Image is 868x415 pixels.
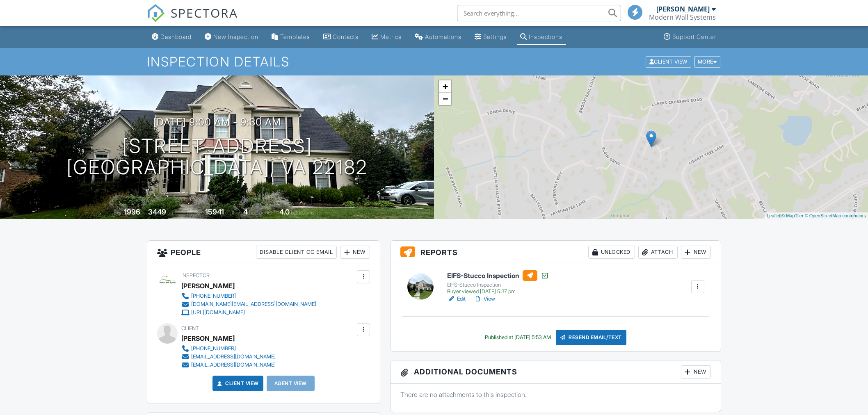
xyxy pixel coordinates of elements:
[279,207,290,216] div: 4.0
[368,30,405,45] a: Metrics
[191,345,236,352] div: [PHONE_NUMBER]
[181,361,276,369] a: [EMAIL_ADDRESS][DOMAIN_NAME]
[391,241,721,264] h3: Reports
[201,30,262,45] a: New Inspection
[333,33,359,40] div: Contacts
[672,33,716,40] div: Support Center
[215,379,259,388] a: Client View
[205,207,224,216] div: 15941
[181,325,199,331] span: Client
[447,282,549,288] div: EIFS-Stucco Inspection
[181,332,235,344] div: [PERSON_NAME]
[411,30,465,45] a: Automations (Basic)
[171,4,238,21] span: SPECTORA
[148,207,166,216] div: 3449
[191,362,276,368] div: [EMAIL_ADDRESS][DOMAIN_NAME]
[447,270,549,295] a: EIFS-Stucco Inspection EIFS-Stucco Inspection Buyer viewed [DATE] 5:37 pm
[160,33,192,40] div: Dashboard
[681,246,711,259] div: New
[249,210,272,216] span: bedrooms
[320,30,362,45] a: Contacts
[187,210,204,216] span: Lot Size
[191,301,316,308] div: [DOMAIN_NAME][EMAIL_ADDRESS][DOMAIN_NAME]
[114,210,123,216] span: Built
[781,213,804,218] a: © MapTiler
[268,30,313,45] a: Templates
[646,56,691,67] div: Client View
[191,309,245,316] div: [URL][DOMAIN_NAME]
[474,295,495,303] a: View
[529,33,562,40] div: Inspections
[256,246,337,259] div: Disable Client CC Email
[153,116,281,128] h3: [DATE] 9:00 am - 9:30 am
[447,288,549,295] div: Buyer viewed [DATE] 5:37 pm
[147,241,380,264] h3: People
[66,135,368,179] h1: [STREET_ADDRESS] [GEOGRAPHIC_DATA], VA 22182
[225,210,235,216] span: sq.ft.
[147,11,238,28] a: SPECTORA
[280,33,310,40] div: Templates
[167,210,179,216] span: sq. ft.
[181,353,276,361] a: [EMAIL_ADDRESS][DOMAIN_NAME]
[439,93,451,105] a: Zoom out
[681,365,711,379] div: New
[147,4,165,22] img: The Best Home Inspection Software - Spectora
[147,55,721,69] h1: Inspection Details
[483,33,507,40] div: Settings
[660,30,720,45] a: Support Center
[556,330,626,345] div: Resend Email/Text
[447,295,466,303] a: Edit
[447,270,549,281] h6: EIFS-Stucco Inspection
[181,308,316,317] a: [URL][DOMAIN_NAME]
[391,360,721,384] h3: Additional Documents
[181,272,210,278] span: Inspector
[656,5,710,13] div: [PERSON_NAME]
[471,30,510,45] a: Settings
[340,246,370,259] div: New
[485,334,551,341] div: Published at [DATE] 5:53 AM
[457,5,621,21] input: Search everything...
[181,300,316,308] a: [DOMAIN_NAME][EMAIL_ADDRESS][DOMAIN_NAME]
[805,213,866,218] a: © OpenStreetMap contributors
[638,246,678,259] div: Attach
[124,207,140,216] div: 1996
[213,33,258,40] div: New Inspection
[191,353,276,360] div: [EMAIL_ADDRESS][DOMAIN_NAME]
[181,292,316,300] a: [PHONE_NUMBER]
[649,13,716,21] div: Modern Wall Systems
[439,80,451,93] a: Zoom in
[291,210,314,216] span: bathrooms
[517,30,566,45] a: Inspections
[380,33,402,40] div: Metrics
[694,56,721,67] div: More
[148,30,195,45] a: Dashboard
[645,58,693,64] a: Client View
[425,33,461,40] div: Automations
[767,213,780,218] a: Leaflet
[765,212,868,219] div: |
[400,390,711,399] p: There are no attachments to this inspection.
[243,207,248,216] div: 4
[588,246,635,259] div: Unlocked
[191,293,236,299] div: [PHONE_NUMBER]
[181,344,276,353] a: [PHONE_NUMBER]
[181,280,235,292] div: [PERSON_NAME]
